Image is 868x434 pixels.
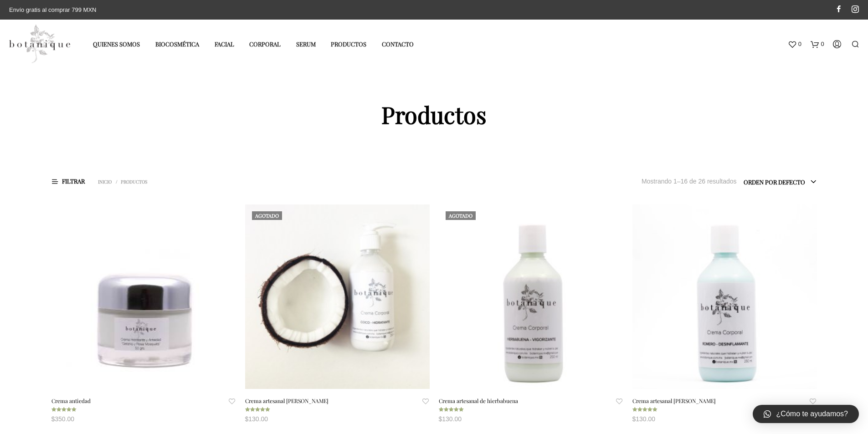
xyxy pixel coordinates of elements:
span: Orden por defecto [744,176,817,189]
a: Productos [324,36,373,51]
h1: Productos [51,103,817,126]
nav: Productos [98,176,352,187]
span: / [116,179,121,185]
a: Facial [208,36,241,51]
div: Agotado [446,211,476,220]
div: Valorado en 5.00 de 5 [51,407,77,412]
a: Crema artesanal de hierbabuena [439,397,518,405]
img: Productos elaborados con ingredientes naturales [9,24,70,63]
a: Crema artesanal [PERSON_NAME] [245,397,329,405]
bdi: 130.00 [439,415,462,423]
a: ¿Cómo te ayudamos? [753,405,859,423]
span: Valorado en de 5 [51,407,77,423]
p: Mostrando 1–16 de 26 resultados [642,176,737,187]
a: Crema antiedad [51,397,91,405]
a: Crema artesanal [PERSON_NAME] [632,397,716,405]
a: Contacto [375,36,421,51]
bdi: 350.00 [51,415,75,423]
span: $ [51,415,55,423]
div: Agotado [252,211,282,220]
span: $ [439,415,442,423]
span: Valorado en de 5 [439,407,464,423]
div: Valorado en 5.00 de 5 [439,407,464,412]
span: $ [245,415,249,423]
span: 0 [821,36,824,51]
div: Valorado en 5.00 de 5 [632,407,657,412]
a: Corporal [242,36,288,51]
a: 0 [788,36,801,51]
a: Inicio [98,179,115,185]
a: 0 [811,36,824,51]
span: Valorado en de 5 [632,407,657,423]
span: $ [632,415,636,423]
span: ¿Cómo te ayudamos? [776,408,848,419]
a: Quienes somos [86,36,147,51]
span: Valorado en de 5 [245,407,270,423]
span: 0 [798,36,801,51]
a: Serum [289,36,323,51]
bdi: 130.00 [245,415,268,423]
span: Filtrar [51,176,89,187]
bdi: 130.00 [632,415,656,423]
div: Valorado en 5.00 de 5 [245,407,270,412]
a: Biocosmética [149,36,206,51]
